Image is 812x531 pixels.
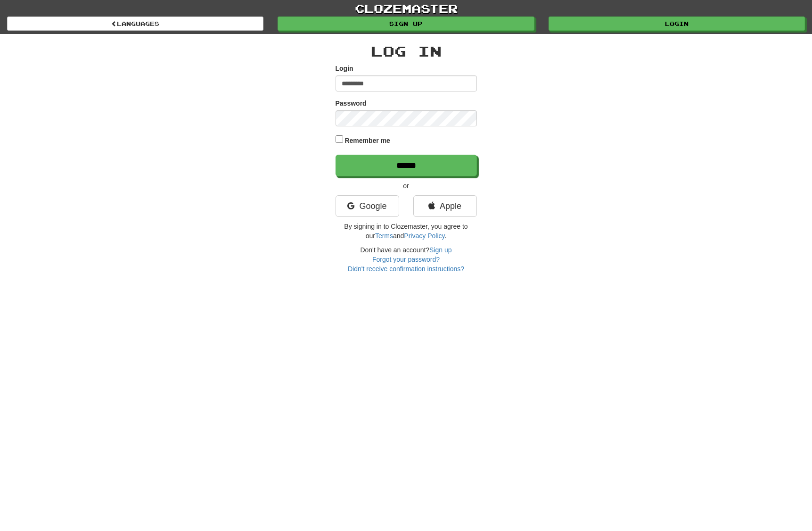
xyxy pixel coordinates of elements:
div: Don't have an account? [336,245,477,274]
a: Google [336,195,399,217]
a: Didn't receive confirmation instructions? [348,265,464,273]
a: Terms [375,232,393,240]
a: Apple [413,195,477,217]
a: Privacy Policy [404,232,444,240]
a: Forgot your password? [372,256,440,263]
label: Remember me [344,136,390,145]
label: Password [336,99,367,108]
a: Login [549,17,805,31]
a: Sign up [278,17,534,31]
p: By signing in to Clozemaster, you agree to our and . [336,222,477,241]
p: or [336,181,477,191]
h2: Log In [336,43,477,59]
a: Sign up [429,246,451,254]
a: Languages [7,17,263,31]
label: Login [336,64,353,73]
